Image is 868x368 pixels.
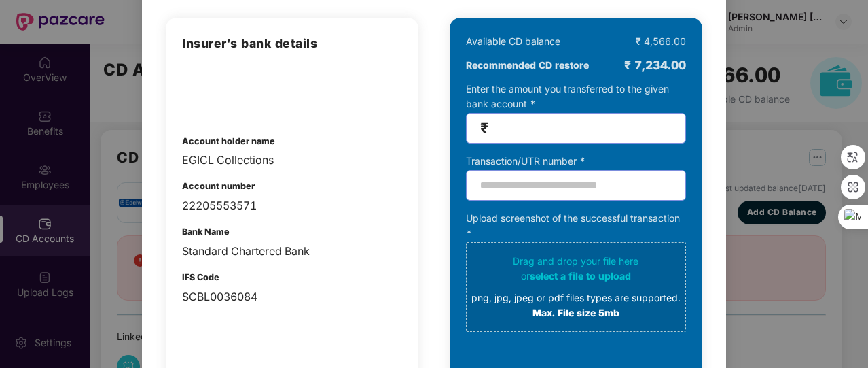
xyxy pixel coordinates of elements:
[471,254,681,320] div: Drag and drop your file here
[182,152,402,169] div: EGICL Collections
[624,56,686,75] div: ₹ 7,234.00
[182,227,230,237] b: Bank Name
[467,243,685,331] span: Drag and drop your file hereorselect a file to uploadpng, jpg, jpeg or pdf files types are suppor...
[471,269,681,284] div: or
[182,67,253,114] img: admin-overview
[471,305,681,320] div: Max. File size 5mb
[466,211,686,332] div: Upload screenshot of the successful transaction *
[182,272,219,282] b: IFS Code
[466,58,589,73] b: Recommended CD restore
[182,34,402,53] h3: Insurer’s bank details
[182,243,402,260] div: Standard Chartered Bank
[471,290,681,305] div: png, jpg, jpeg or pdf files types are supported.
[466,34,560,49] div: Available CD balance
[480,120,488,136] span: ₹
[466,82,686,144] div: Enter the amount you transferred to the given bank account *
[182,288,402,305] div: SCBL0036084
[182,197,402,214] div: 22205553571
[636,34,686,49] div: ₹ 4,566.00
[530,270,631,282] span: select a file to upload
[182,181,255,191] b: Account number
[466,154,686,169] div: Transaction/UTR number *
[182,136,275,146] b: Account holder name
